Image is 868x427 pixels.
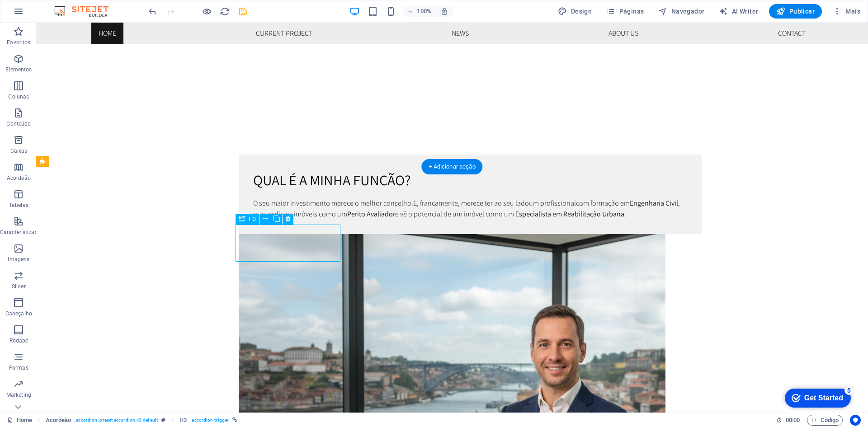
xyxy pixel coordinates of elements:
span: . accordion .preset-accordion-v3-default [75,415,158,426]
i: Desfazer: Editar título (Ctrl+Z) [147,6,158,17]
p: Cabeçalho [5,310,32,317]
p: Marketing [6,391,31,399]
div: Get Started 5 items remaining, 0% complete [7,5,73,23]
span: Mais [833,7,860,16]
p: Conteúdo [6,120,31,127]
i: Salvar (Ctrl+S) [238,6,248,17]
div: Get Started [27,10,66,18]
i: Recarregar página [220,6,230,17]
p: Acordeão [7,174,31,182]
button: save [237,6,248,17]
span: 00 00 [786,415,800,426]
button: AI Writer [715,4,762,19]
h6: Tempo de sessão [776,415,800,426]
button: 100% [403,6,435,17]
button: Código [807,415,843,426]
button: Design [554,4,595,19]
p: Rodapé [9,337,28,344]
div: Design (Ctrl+Alt+Y) [554,4,595,19]
button: Publicar [769,4,822,19]
a: Clique para cancelar a seleção. Clique duas vezes para abrir as Páginas [7,415,32,426]
span: Publicar [776,7,815,16]
i: Este elemento é uma predefinição personalizável [161,418,165,422]
span: Navegador [658,7,704,16]
span: H3 [249,216,256,222]
span: . accordion-trigger [190,415,229,426]
p: Imagens [8,256,29,263]
span: AI Writer [719,7,758,16]
p: Favoritos [7,39,30,46]
span: Design [558,7,592,16]
span: Clique para selecionar. Clique duas vezes para editar [179,415,187,426]
i: Este elemento está vinculado [232,418,237,422]
img: Editor Logo [52,6,120,17]
p: Colunas [8,93,29,100]
button: reload [219,6,230,17]
p: Formas [9,364,28,371]
button: Páginas [603,4,647,19]
button: Navegador [655,4,708,19]
div: 5 [67,2,76,11]
p: Slider [12,283,26,290]
button: Usercentrics [850,415,861,426]
button: Mais [829,4,864,19]
h6: 100% [417,6,431,17]
div: + Adicionar seção [421,159,482,174]
span: : [792,417,793,423]
p: Caixas [10,147,28,155]
span: Código [811,415,839,426]
p: Tabelas [9,202,28,209]
span: Páginas [606,7,644,16]
nav: breadcrumb [46,415,238,426]
span: Clique para selecionar. Clique duas vezes para editar [46,415,71,426]
p: Elementos [5,66,32,73]
button: undo [147,6,158,17]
